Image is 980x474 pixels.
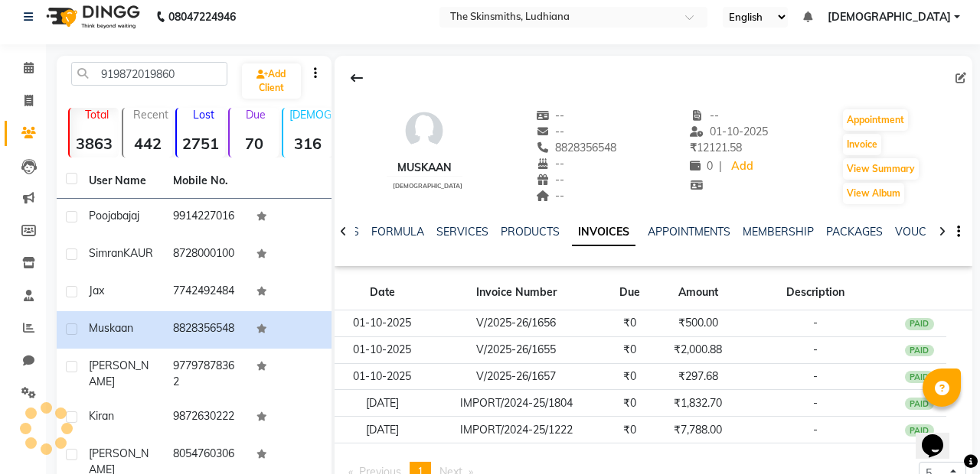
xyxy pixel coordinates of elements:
[905,398,934,410] div: PAID
[430,363,603,390] td: V/2025-26/1657
[905,371,934,383] div: PAID
[843,109,908,131] button: Appointment
[828,9,951,25] span: [DEMOGRAPHIC_DATA]
[536,141,617,154] span: 8828356548
[230,134,279,153] strong: 70
[690,109,719,122] span: --
[335,310,430,337] td: 01-10-2025
[371,225,424,239] a: FORMULA
[536,173,565,187] span: --
[690,141,697,154] span: ₹
[813,316,818,330] span: -
[164,236,248,274] td: 8728000100
[536,189,565,203] span: --
[690,159,713,173] span: 0
[89,284,104,297] span: jax
[289,108,332,122] p: [DEMOGRAPHIC_DATA]
[89,246,123,260] span: simran
[905,318,934,330] div: PAID
[813,396,818,410] span: -
[233,108,279,122] p: Due
[895,225,955,239] a: VOUCHERS
[164,311,248,349] td: 8828356548
[335,363,430,390] td: 01-10-2025
[164,164,248,199] th: Mobile No.
[603,417,658,443] td: ₹0
[242,63,301,99] a: Add Client
[116,209,139,222] span: bajaj
[436,225,488,239] a: SERVICES
[657,275,739,310] th: Amount
[123,134,172,153] strong: 442
[657,363,739,390] td: ₹297.68
[80,164,164,199] th: User Name
[89,409,114,423] span: kiran
[690,125,768,138] span: 01-10-2025
[813,423,818,437] span: -
[603,336,658,363] td: ₹0
[648,225,730,239] a: APPOINTMENTS
[430,336,603,363] td: V/2025-26/1655
[843,158,919,180] button: View Summary
[430,390,603,417] td: IMPORT/2024-25/1804
[826,225,883,239] a: PACKAGES
[743,225,814,239] a: MEMBERSHIP
[335,275,430,310] th: Date
[916,413,965,459] iframe: chat widget
[89,359,149,388] span: [PERSON_NAME]
[164,349,248,399] td: 97797878362
[739,275,892,310] th: Description
[728,156,755,177] a: Add
[70,134,119,153] strong: 3863
[843,183,904,204] button: View Album
[690,141,742,154] span: 12121.58
[164,199,248,236] td: 9914227016
[283,134,332,153] strong: 316
[89,321,133,335] span: muskaan
[123,246,153,260] span: KAUR
[657,390,739,417] td: ₹1,832.70
[335,390,430,417] td: [DATE]
[719,158,722,174] span: |
[603,310,658,337] td: ₹0
[89,209,116,222] span: pooja
[393,182,462,190] span: [DEMOGRAPHIC_DATA]
[183,108,226,122] p: Lost
[603,390,658,417] td: ₹0
[430,417,603,443] td: IMPORT/2024-25/1222
[603,363,658,390] td: ₹0
[905,424,934,437] div: PAID
[71,62,227,86] input: Search by Name/Mobile/Email/Code
[430,275,603,310] th: Invoice Number
[76,108,119,122] p: Total
[843,134,881,155] button: Invoice
[657,310,739,337] td: ₹500.00
[536,125,565,138] span: --
[335,336,430,363] td: 01-10-2025
[430,310,603,337] td: V/2025-26/1656
[387,160,462,176] div: muskaan
[657,336,739,363] td: ₹2,000.88
[341,63,373,93] div: Back to Client
[813,343,818,356] span: -
[501,225,560,239] a: PRODUCTS
[129,108,172,122] p: Recent
[177,134,226,153] strong: 2751
[905,345,934,357] div: PAID
[572,219,635,246] a: INVOICES
[164,274,248,311] td: 7742492484
[401,108,447,154] img: avatar
[335,417,430,443] td: [DATE]
[813,369,818,383] span: -
[603,275,658,310] th: Due
[657,417,739,443] td: ₹7,788.00
[536,109,565,122] span: --
[164,399,248,437] td: 9872630222
[536,157,565,170] span: --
